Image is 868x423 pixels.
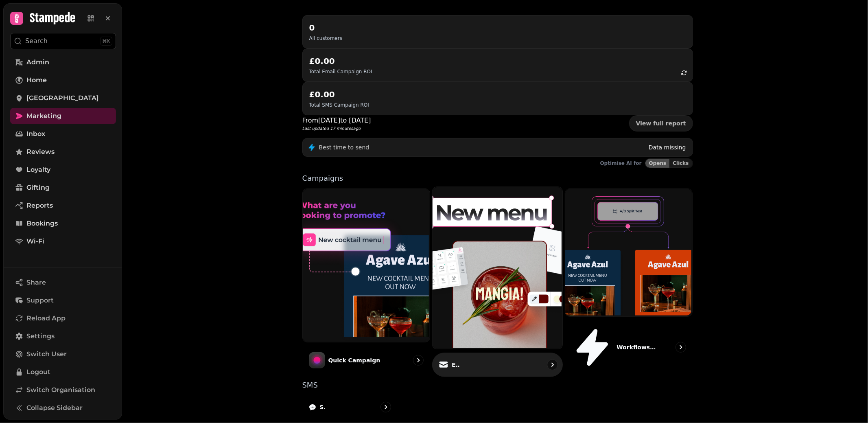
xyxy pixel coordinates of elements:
a: Reports [10,197,116,214]
span: Logout [26,367,50,377]
a: Bookings [10,215,116,232]
a: Loyalty [10,162,116,178]
span: Reload App [26,313,66,323]
span: Switch User [26,349,67,359]
span: Gifting [26,183,50,193]
button: Opens [645,159,670,168]
a: Admin [10,54,116,70]
span: Share [26,278,46,287]
a: Settings [10,328,116,344]
button: Clicks [669,159,692,168]
p: All customers [309,35,342,42]
a: [GEOGRAPHIC_DATA] [10,90,116,106]
p: Total Email Campaign ROI [309,68,372,75]
span: Opens [649,161,667,166]
a: View full report [629,115,693,132]
img: Workflows (coming soon) [564,188,692,316]
p: Last updated 17 minutes ago [302,125,371,132]
button: refresh [677,66,691,80]
a: Marketing [10,108,116,124]
p: Email [452,361,460,369]
span: Inbox [26,129,45,139]
span: Admin [26,57,49,67]
p: Search [25,36,48,46]
a: Switch Organisation [10,382,116,398]
button: Collapse Sidebar [10,400,116,416]
span: Wi-Fi [26,237,44,246]
span: Reviews [26,147,55,157]
p: SMS [319,403,326,411]
svg: go to [677,343,685,351]
a: Gifting [10,180,116,196]
button: Support [10,292,116,309]
svg: go to [382,403,390,411]
img: Quick Campaign [302,188,429,341]
button: Switch User [10,346,116,362]
p: Campaigns [302,175,693,182]
a: Inbox [10,126,116,142]
svg: go to [548,361,556,369]
button: Share [10,274,116,291]
span: Clicks [673,161,689,166]
span: Settings [26,331,55,341]
a: Reviews [10,144,116,160]
span: Loyalty [26,165,50,175]
h2: 0 [309,22,342,33]
p: Best time to send [319,143,370,151]
span: Support [26,296,54,305]
a: Wi-Fi [10,233,116,250]
div: ⌘K [100,37,112,46]
button: Logout [10,364,116,380]
h2: £0.00 [309,55,372,67]
button: Reload App [10,310,116,327]
p: From [DATE] to [DATE] [302,116,371,125]
p: SMS [302,381,693,389]
span: Switch Organisation [26,385,95,395]
p: Workflows (coming soon) [617,343,657,351]
a: Quick CampaignQuick Campaign [302,188,431,375]
button: Search⌘K [10,33,116,49]
a: EmailEmail [432,186,563,377]
p: Optimise AI for [600,160,642,167]
span: [GEOGRAPHIC_DATA] [26,93,99,103]
p: Data missing [649,143,686,151]
img: Email [432,186,562,348]
svg: go to [414,356,422,364]
span: Marketing [26,111,61,121]
a: Home [10,72,116,88]
span: Home [26,75,47,85]
p: Total SMS Campaign ROI [309,102,369,108]
a: SMS [302,395,398,419]
p: Quick Campaign [328,356,380,364]
span: Bookings [26,219,58,228]
a: Workflows (coming soon)Workflows (coming soon) [565,188,693,375]
span: Collapse Sidebar [26,403,83,413]
h2: £0.00 [309,89,369,100]
span: Reports [26,201,53,210]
